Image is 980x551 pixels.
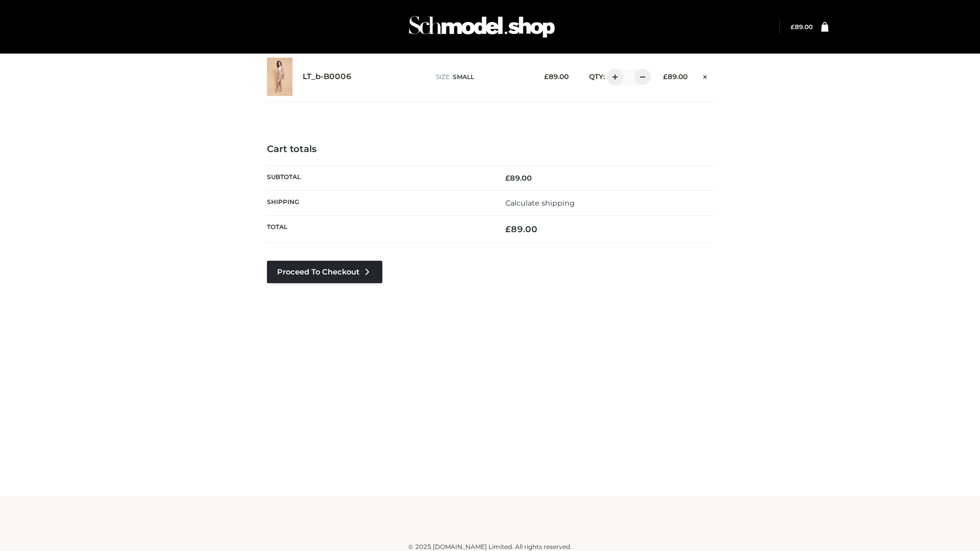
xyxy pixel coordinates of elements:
bdi: 89.00 [505,173,532,183]
span: SMALL [453,73,474,81]
span: £ [505,224,511,234]
div: QTY: [579,69,647,85]
bdi: 89.00 [544,72,569,81]
a: £89.00 [791,23,813,31]
a: LT_b-B0006 [303,72,352,82]
bdi: 89.00 [791,23,813,31]
h4: Cart totals [267,144,713,155]
th: Total [267,216,490,243]
a: Calculate shipping [505,198,575,208]
span: £ [505,173,510,183]
span: £ [791,23,795,31]
a: Proceed to Checkout [267,261,382,283]
th: Subtotal [267,165,490,190]
bdi: 89.00 [505,224,537,234]
bdi: 89.00 [663,72,688,81]
a: Remove this item [698,69,713,82]
img: Schmodel Admin 964 [405,7,558,47]
img: LT_b-B0006 - SMALL [267,58,292,96]
th: Shipping [267,190,490,215]
p: size : [436,72,528,82]
span: £ [663,72,668,81]
span: £ [544,72,549,81]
